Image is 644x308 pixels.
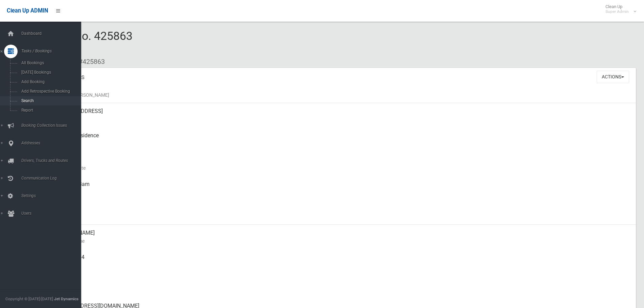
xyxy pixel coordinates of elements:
[54,164,630,172] small: Collection Date
[597,71,629,83] button: Actions
[54,225,630,249] div: [PERSON_NAME]
[54,140,630,148] small: Pickup Point
[54,200,630,225] div: [DATE]
[19,61,80,65] span: All Bookings
[19,70,80,75] span: [DATE] Bookings
[54,249,630,274] div: 0413069004
[19,98,80,103] span: Search
[19,176,86,181] span: Communication Log
[54,213,630,221] small: Zone
[54,237,630,245] small: Contact Name
[19,49,86,53] span: Tasks / Bookings
[54,115,630,123] small: Address
[54,274,630,298] div: None given
[19,108,80,113] span: Report
[5,297,53,301] span: Copyright © [DATE]-[DATE]
[19,89,80,94] span: Add Retrospective Booking
[19,158,86,163] span: Drivers, Trucks and Routes
[19,193,86,198] span: Settings
[30,29,133,55] span: Booking No. 425863
[74,55,105,68] li: #425863
[54,91,630,99] small: Name of [PERSON_NAME]
[54,261,630,269] small: Mobile
[54,152,630,176] div: [DATE]
[19,211,86,216] span: Users
[54,103,630,127] div: [STREET_ADDRESS]
[605,9,629,14] small: Super Admin
[54,297,78,301] strong: Jet Dynamics
[54,286,630,294] small: Landline
[19,141,86,145] span: Addresses
[54,127,630,152] div: Front of Residence
[19,31,86,36] span: Dashboard
[54,188,630,196] small: Collected At
[602,4,636,14] span: Clean Up
[19,79,80,84] span: Add Booking
[19,123,86,128] span: Booking Collection Issues
[7,7,48,14] span: Clean Up ADMIN
[54,176,630,200] div: [DATE] 8:28am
